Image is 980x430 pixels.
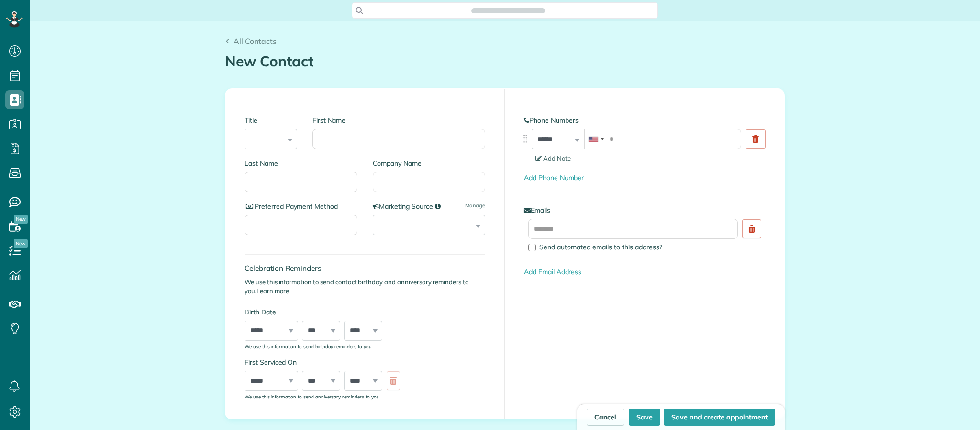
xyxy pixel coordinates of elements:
[524,116,765,125] label: Phone Numbers
[245,307,405,317] label: Birth Date
[664,408,775,426] button: Save and create appointment
[245,394,380,399] sub: We use this information to send anniversary reminders to you.
[373,202,486,211] label: Marketing Source
[520,134,530,144] img: drag_indicator-119b368615184ecde3eda3c64c821f6cf29d3e2b97b89ee44bc31753036683e5.png
[524,205,765,215] label: Emails
[234,36,277,46] span: All Contacts
[245,344,373,349] sub: We use this information to send birthday reminders to you.
[535,154,571,162] span: Add Note
[539,243,662,251] span: Send automated emails to this address?
[245,264,485,272] h4: Celebration Reminders
[225,35,277,47] a: All Contacts
[312,116,485,125] label: First Name
[245,202,357,211] label: Preferred Payment Method
[524,173,584,182] a: Add Phone Number
[629,408,660,426] button: Save
[14,215,28,224] span: New
[465,202,485,209] a: Manage
[587,408,624,426] a: Cancel
[373,159,486,168] label: Company Name
[481,6,535,15] span: Search ZenMaid…
[524,268,581,276] a: Add Email Address
[225,54,785,69] h1: New Contact
[585,129,607,149] div: United States: +1
[245,159,357,168] label: Last Name
[14,239,28,248] span: New
[245,278,485,296] p: We use this information to send contact birthday and anniversary reminders to you.
[256,287,289,295] a: Learn more
[245,357,405,367] label: First Serviced On
[245,116,297,125] label: Title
